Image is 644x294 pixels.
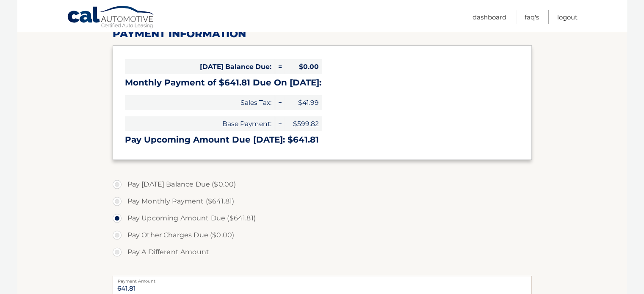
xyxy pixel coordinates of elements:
label: Pay Upcoming Amount Due ($641.81) [113,210,532,227]
label: Pay [DATE] Balance Due ($0.00) [113,176,532,193]
a: Dashboard [473,10,506,24]
span: = [275,59,284,74]
span: + [275,95,284,110]
span: [DATE] Balance Due: [125,59,275,74]
span: $0.00 [284,59,322,74]
a: Cal Automotive [67,5,156,30]
span: $599.82 [284,116,322,131]
span: Base Payment: [125,116,275,131]
span: Sales Tax: [125,95,275,110]
a: FAQ's [525,10,539,24]
label: Payment Amount [113,276,532,283]
label: Pay Other Charges Due ($0.00) [113,227,532,244]
h2: Payment Information [113,27,532,40]
h3: Monthly Payment of $641.81 Due On [DATE]: [125,77,520,88]
a: Logout [557,10,578,24]
label: Pay Monthly Payment ($641.81) [113,193,532,210]
span: $41.99 [284,95,322,110]
h3: Pay Upcoming Amount Due [DATE]: $641.81 [125,135,520,145]
label: Pay A Different Amount [113,244,532,261]
span: + [275,116,284,131]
